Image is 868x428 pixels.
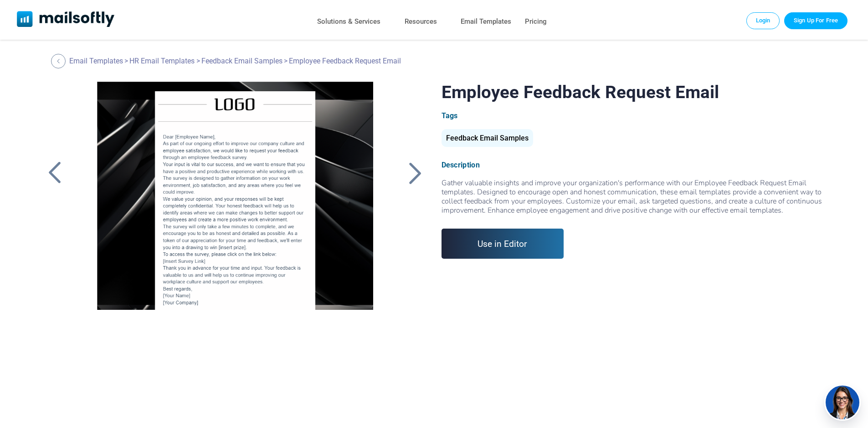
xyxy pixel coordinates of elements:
[69,57,123,65] a: Email Templates
[525,15,547,28] a: Pricing
[317,15,380,28] a: Solutions & Services
[442,82,825,102] h1: Employee Feedback Request Email
[43,161,66,185] a: Back
[129,57,195,65] a: HR Email Templates
[442,111,825,120] div: Tags
[404,161,427,185] a: Back
[442,137,533,141] a: Feedback Email Samples
[746,12,780,29] a: Login
[201,57,282,65] a: Feedback Email Samples
[82,82,388,310] a: Employee Feedback Request Email
[17,11,115,29] a: Mailsoftly
[442,178,825,215] div: Gather valuable insights and improve your organization's performance with our Employee Feedback R...
[442,161,825,169] div: Description
[461,15,511,28] a: Email Templates
[442,229,564,259] a: Use in Editor
[405,15,437,28] a: Resources
[784,12,847,29] a: Trial
[442,129,533,147] div: Feedback Email Samples
[51,54,68,68] a: Back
